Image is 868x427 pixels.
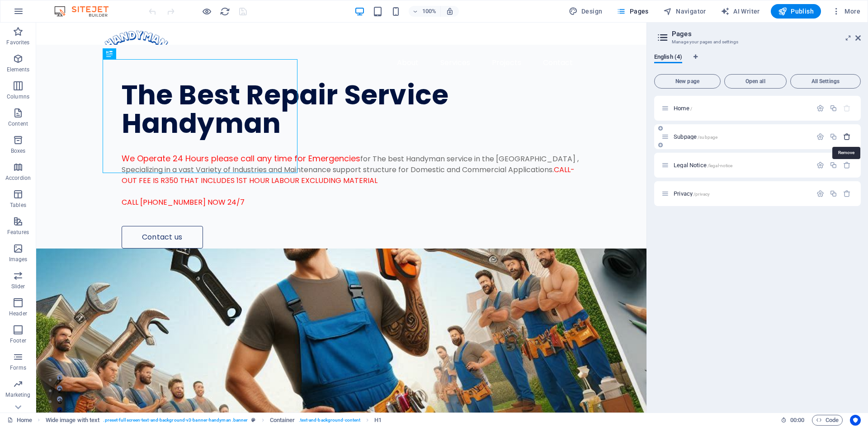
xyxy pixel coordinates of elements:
[9,310,27,317] p: Header
[658,79,717,84] span: New page
[654,74,721,89] button: New page
[671,134,812,140] div: Subpage/subpage
[778,7,814,16] span: Publish
[617,7,648,16] span: Pages
[672,38,843,46] h3: Manage your pages and settings
[816,161,824,169] div: Settings
[674,190,710,197] span: Click to open page
[816,133,824,141] div: Settings
[654,52,682,64] span: English (4)
[103,415,248,426] span: . preset-fullscreen-text-and-background-v3-banner-handyman .banner
[10,202,26,209] p: Tables
[5,174,31,182] p: Accordion
[565,4,606,19] button: Design
[219,6,230,17] button: reload
[790,74,861,89] button: All Settings
[674,162,732,169] span: Click to open page
[674,133,717,140] span: Click to open page
[10,337,26,344] p: Footer
[698,135,717,140] span: /subpage
[251,418,255,422] i: This element is a customizable preset
[7,229,29,236] p: Features
[374,415,382,426] span: Click to select. Double-click to edit
[693,192,710,197] span: /privacy
[721,7,760,16] span: AI Writer
[771,4,821,19] button: Publish
[671,105,812,111] div: Home/
[797,417,798,423] span: :
[717,4,764,19] button: AI Writer
[671,162,812,168] div: Legal Notice/legal-notice
[830,190,837,197] div: Duplicate
[832,7,860,16] span: More
[11,147,26,155] p: Boxes
[6,39,29,46] p: Favorites
[828,4,864,19] button: More
[843,161,851,169] div: Remove
[830,133,837,141] div: Duplicate
[830,104,837,112] div: Duplicate
[781,415,805,426] h6: Session time
[816,415,839,426] span: Code
[672,30,861,38] h2: Pages
[270,415,295,426] span: Click to select. Double-click to edit
[201,6,212,17] button: Click here to leave preview mode and continue editing
[220,6,230,17] i: Reload page
[8,120,28,127] p: Content
[830,161,837,169] div: Duplicate
[794,79,857,84] span: All Settings
[728,79,783,84] span: Open all
[671,191,812,197] div: Privacy/privacy
[52,6,120,17] img: Editor Logo
[409,6,441,17] button: 100%
[569,7,603,16] span: Design
[660,4,710,19] button: Navigator
[843,190,851,197] div: Remove
[843,104,851,112] div: The startpage cannot be deleted
[9,256,28,263] p: Images
[299,415,361,426] span: . text-and-background-content
[790,415,804,426] span: 00 00
[724,74,787,89] button: Open all
[7,66,30,73] p: Elements
[690,106,692,111] span: /
[422,6,437,17] h6: 100%
[5,391,30,399] p: Marketing
[663,7,706,16] span: Navigator
[446,7,454,15] i: On resize automatically adjust zoom level to fit chosen device.
[816,104,824,112] div: Settings
[46,415,382,426] nav: breadcrumb
[812,415,843,426] button: Code
[708,163,733,168] span: /legal-notice
[613,4,652,19] button: Pages
[850,415,861,426] button: Usercentrics
[816,190,824,197] div: Settings
[7,415,32,426] a: Click to cancel selection. Double-click to open Pages
[565,4,606,19] div: Design (Ctrl+Alt+Y)
[674,105,692,112] span: Click to open page
[11,283,25,290] p: Slider
[46,415,100,426] span: Click to select. Double-click to edit
[7,93,29,100] p: Columns
[10,364,26,371] p: Forms
[654,53,861,70] div: Language Tabs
